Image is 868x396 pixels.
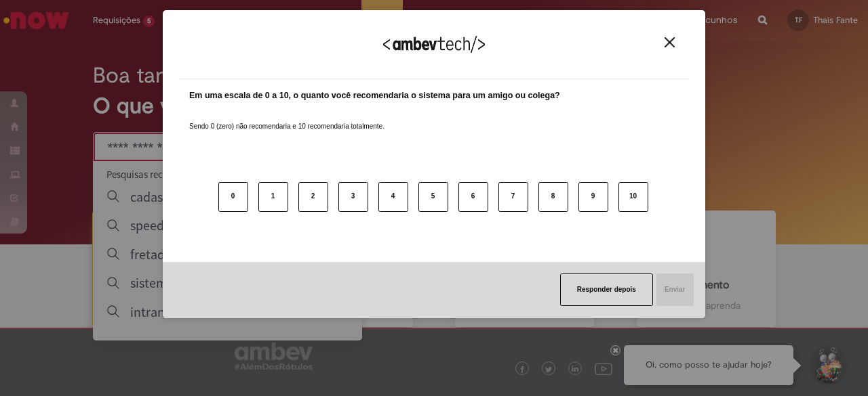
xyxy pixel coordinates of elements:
[578,182,608,212] button: 9
[218,182,248,212] button: 0
[418,182,448,212] button: 5
[298,182,328,212] button: 2
[338,182,368,212] button: 3
[378,182,408,212] button: 4
[258,182,288,212] button: 1
[665,37,675,47] img: Close
[660,37,679,48] button: Close
[383,36,485,53] img: Logo Ambevtech
[189,89,560,102] label: Em uma escala de 0 a 10, o quanto você recomendaria o sistema para um amigo ou colega?
[618,182,648,212] button: 10
[458,182,488,212] button: 6
[560,273,653,306] button: Responder depois
[189,106,384,131] label: Sendo 0 (zero) não recomendaria e 10 recomendaria totalmente.
[498,182,528,212] button: 7
[538,182,568,212] button: 8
